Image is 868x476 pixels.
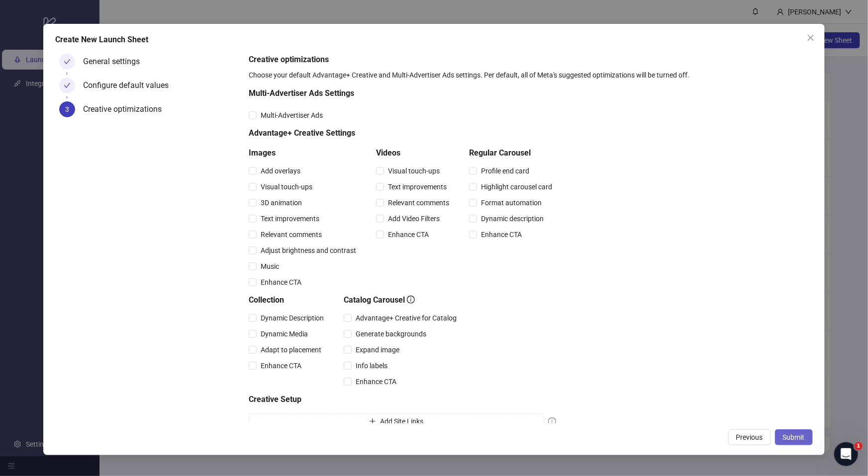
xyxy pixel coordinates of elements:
span: Text improvements [384,181,451,192]
span: check [64,82,71,89]
span: Multi-Advertiser Ads [257,110,327,121]
span: Generate backgrounds [352,328,430,339]
span: Add Site Links [380,417,423,425]
span: Enhance CTA [384,229,433,240]
span: Adapt to placement [257,344,325,355]
div: Configure default values [83,78,177,93]
span: Advantage+ Creative for Catalog [352,313,461,323]
span: Highlight carousel card [477,181,556,192]
h5: Advantage+ Creative Settings [249,127,556,139]
span: Relevant comments [257,229,326,240]
button: Previous [728,429,771,445]
span: Expand image [352,344,403,355]
span: Music [257,261,283,272]
h5: Images [249,147,360,159]
span: Text improvements [257,213,323,224]
h5: Catalog Carousel [344,294,461,306]
h5: Collection [249,294,328,306]
span: Enhance CTA [257,277,305,288]
span: info-circle [407,296,415,304]
span: Dynamic Media [257,328,312,339]
span: plus [369,418,376,425]
div: Creative optimizations [83,101,170,117]
span: Add overlays [257,165,304,176]
span: Enhance CTA [257,360,305,371]
span: Visual touch-ups [384,165,444,176]
span: check [64,58,71,65]
span: Info labels [352,360,391,371]
span: Add Video Filters [384,213,444,224]
span: Dynamic Description [257,313,328,323]
button: Add Site Links [249,413,544,429]
span: Visual touch-ups [257,181,316,192]
span: exclamation-circle [548,417,556,425]
span: Relevant comments [384,197,453,208]
span: Adjust brightness and contrast [257,245,360,256]
h5: Creative Setup [249,394,556,405]
h5: Videos [376,147,453,159]
span: Profile end card [477,165,533,176]
h5: Regular Carousel [469,147,556,159]
span: close [807,34,815,42]
h5: Multi-Advertiser Ads Settings [249,87,556,99]
span: Submit [783,433,805,441]
span: Dynamic description [477,213,548,224]
span: 3D animation [257,197,306,208]
span: Previous [736,433,763,441]
h5: Creative optimizations [249,54,809,66]
span: Enhance CTA [352,376,400,387]
div: General settings [83,54,148,70]
span: 3 [65,105,69,113]
iframe: Intercom live chat [834,442,858,466]
div: Choose your default Advantage+ Creative and Multi-Advertiser Ads settings. Per default, all of Me... [249,70,809,80]
span: 1 [855,442,863,450]
span: Format automation [477,197,546,208]
button: Submit [775,429,813,445]
div: Create New Launch Sheet [55,34,813,46]
button: Close [803,30,819,46]
span: Enhance CTA [477,229,526,240]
